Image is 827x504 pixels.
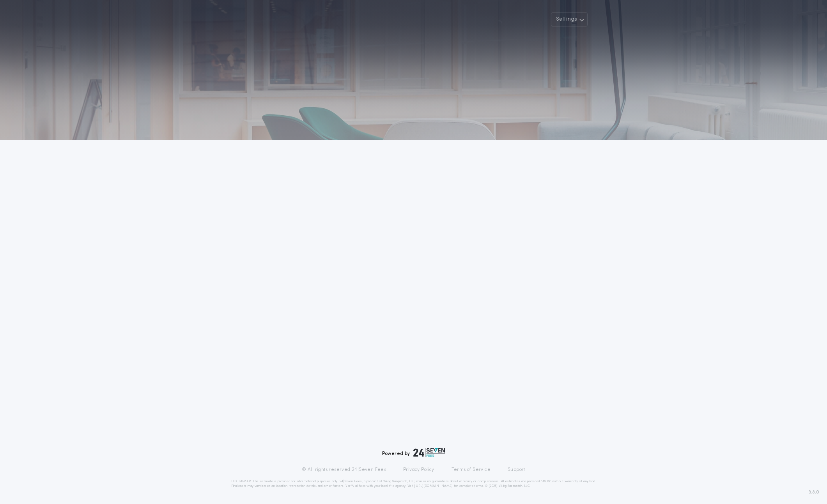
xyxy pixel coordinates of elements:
[403,467,434,473] a: Privacy Policy
[414,485,453,488] a: [URL][DOMAIN_NAME]
[452,467,491,473] a: Terms of Service
[413,448,445,457] img: logo
[551,12,588,26] button: Settings
[231,479,596,488] p: DISCLAIMER: This estimate is provided for informational purposes only. 24|Seven Fees, a product o...
[382,448,445,457] div: Powered by
[508,467,525,473] a: Support
[809,489,819,496] span: 3.8.0
[302,467,386,473] p: © All rights reserved. 24|Seven Fees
